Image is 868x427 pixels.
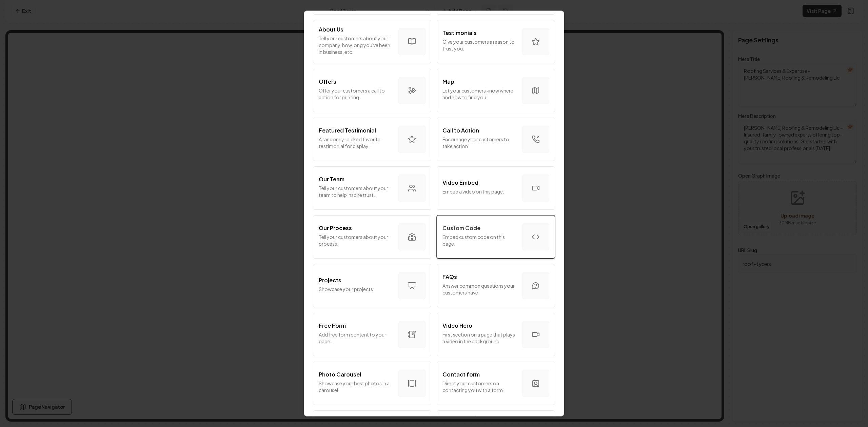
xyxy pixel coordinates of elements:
[437,69,555,113] button: MapLet your customers know where and how to find you.
[319,127,376,135] p: Featured Testimonial
[319,331,393,345] p: Add free form content to your page.
[437,216,555,259] button: Custom CodeEmbed custom code on this page.
[437,264,555,308] button: FAQsAnswer common questions your customers have.
[319,322,346,330] p: Free Form
[319,277,341,285] p: Projects
[319,224,352,232] p: Our Process
[313,167,431,210] button: Our TeamTell your customers about your team to help inspire trust.
[437,118,555,161] button: Call to ActionEncourage your customers to take action.
[442,283,517,296] p: Answer common questions your customers have.
[313,264,431,308] button: ProjectsShowcase your projects.
[319,380,393,394] p: Showcase your best photos in a carousel.
[442,29,477,37] p: Testimonials
[319,185,393,199] p: Tell your customers about your team to help inspire trust.
[313,20,431,64] button: About UsTell your customers about your company, how long you've been in business, etc.
[442,273,457,281] p: FAQs
[437,362,555,405] button: Contact formDirect your customers on contacting you with a form.
[319,78,336,86] p: Offers
[442,234,517,247] p: Embed custom code on this page.
[442,188,517,195] p: Embed a video on this page.
[313,118,431,161] button: Featured TestimonialA randomly-picked favorite testimonial for display.
[319,26,343,34] p: About Us
[313,362,431,405] button: Photo CarouselShowcase your best photos in a carousel.
[437,20,555,64] button: TestimonialsGive your customers a reason to trust you.
[319,35,393,56] p: Tell your customers about your company, how long you've been in business, etc.
[442,331,517,345] p: First section on a page that plays a video in the background
[319,286,393,293] p: Showcase your projects.
[442,127,479,135] p: Call to Action
[442,371,480,379] p: Contact form
[442,136,517,150] p: Encourage your customers to take action.
[442,179,478,187] p: Video Embed
[319,371,361,379] p: Photo Carousel
[442,78,454,86] p: Map
[442,87,517,101] p: Let your customers know where and how to find you.
[442,322,472,330] p: Video Hero
[442,380,517,394] p: Direct your customers on contacting you with a form.
[313,69,431,113] button: OffersOffer your customers a call to action for printing.
[319,136,393,150] p: A randomly-picked favorite testimonial for display.
[319,176,344,184] p: Our Team
[319,87,393,101] p: Offer your customers a call to action for printing.
[313,216,431,259] button: Our ProcessTell your customers about your process.
[442,224,480,232] p: Custom Code
[319,234,393,247] p: Tell your customers about your process.
[437,313,555,357] button: Video HeroFirst section on a page that plays a video in the background
[442,39,517,52] p: Give your customers a reason to trust you.
[313,313,431,357] button: Free FormAdd free form content to your page.
[437,167,555,210] button: Video EmbedEmbed a video on this page.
